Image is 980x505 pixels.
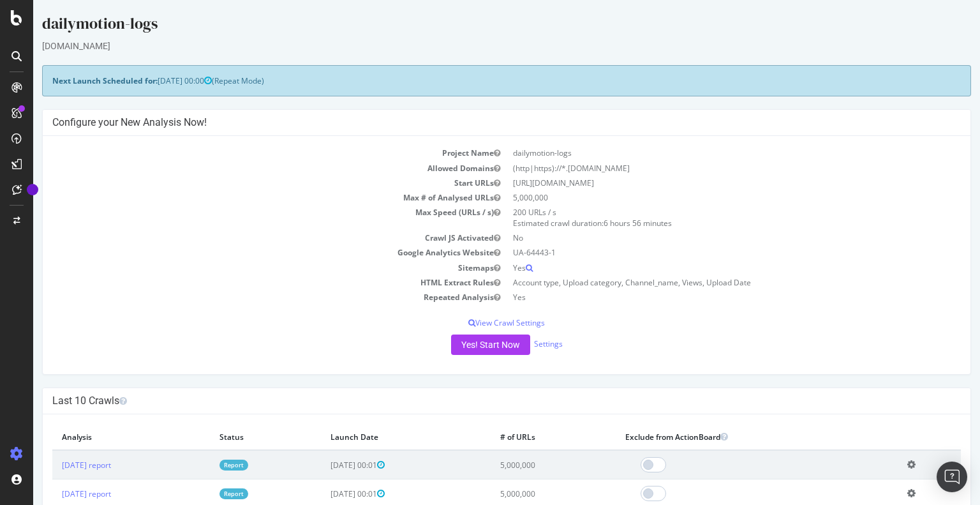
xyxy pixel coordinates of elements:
[19,190,473,205] td: Max # of Analysed URLs
[186,460,215,471] a: Report
[27,184,38,195] div: Tooltip anchor
[19,260,473,275] td: Sitemaps
[124,75,179,86] span: [DATE] 00:00
[297,488,352,499] span: [DATE] 00:01
[177,424,287,450] th: Status
[473,245,928,260] td: UA-64443-1
[473,205,928,230] td: 200 URLs / s Estimated crawl duration:
[9,13,938,40] div: dailymotion-logs
[19,230,473,245] td: Crawl JS Activated
[19,317,928,328] p: View Crawl Settings
[473,230,928,245] td: No
[19,75,124,86] strong: Next Launch Scheduled for:
[473,290,928,305] td: Yes
[473,161,928,176] td: (http|https)://*.[DOMAIN_NAME]
[457,450,583,479] td: 5,000,000
[418,335,497,355] button: Yes! Start Now
[937,462,967,492] div: Open Intercom Messenger
[29,460,78,471] a: [DATE] report
[473,146,928,160] td: dailymotion-logs
[583,424,865,450] th: Exclude from ActionBoard
[9,40,938,52] div: [DOMAIN_NAME]
[19,424,177,450] th: Analysis
[19,146,473,160] td: Project Name
[570,218,639,229] span: 6 hours 56 minutes
[19,116,928,129] h4: Configure your New Analysis Now!
[9,65,938,96] div: (Repeat Mode)
[473,176,928,190] td: [URL][DOMAIN_NAME]
[297,460,352,471] span: [DATE] 00:01
[19,275,473,290] td: HTML Extract Rules
[186,488,215,499] a: Report
[19,395,928,407] h4: Last 10 Crawls
[19,161,473,176] td: Allowed Domains
[473,275,928,290] td: Account type, Upload category, Channel_name, Views, Upload Date
[501,338,530,349] a: Settings
[473,190,928,205] td: 5,000,000
[457,424,583,450] th: # of URLs
[19,290,473,305] td: Repeated Analysis
[19,205,473,230] td: Max Speed (URLs / s)
[29,488,78,499] a: [DATE] report
[19,245,473,260] td: Google Analytics Website
[288,424,457,450] th: Launch Date
[19,176,473,190] td: Start URLs
[473,260,928,275] td: Yes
